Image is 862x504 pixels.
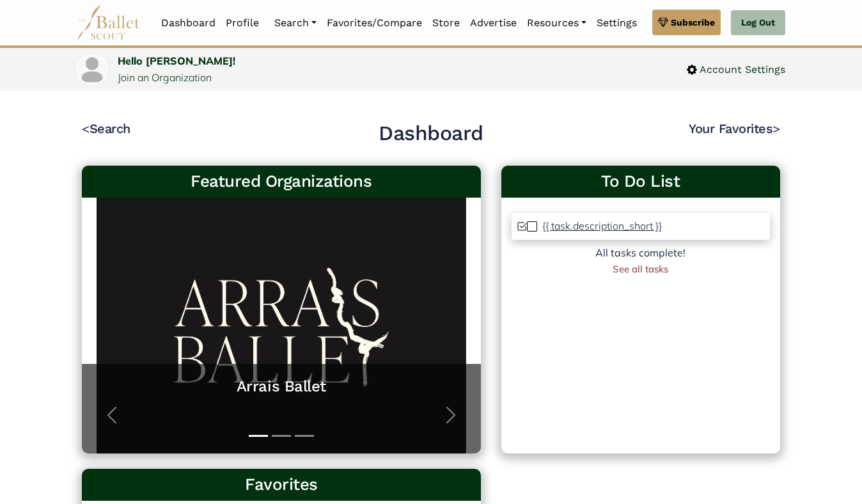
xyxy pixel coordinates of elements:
img: profile picture [78,56,106,84]
a: Favorites/Compare [322,10,427,36]
a: See all tasks [613,263,668,275]
a: To Do List [512,171,770,193]
span: Account Settings [697,61,785,78]
a: Account Settings [687,61,785,78]
a: Dashboard [156,10,221,36]
h3: Featured Organizations [92,171,471,193]
div: All tasks complete! [512,245,770,262]
p: {{ task.description_short }} [542,219,662,232]
img: gem.svg [658,15,668,29]
button: Slide 2 [272,429,291,443]
a: Hello [PERSON_NAME]! [118,54,235,67]
a: Resources [522,10,592,36]
a: Profile [221,10,264,36]
code: < [82,120,90,136]
button: Slide 3 [295,429,314,443]
a: Log Out [731,10,785,36]
a: Store [427,10,465,36]
h3: Favorites [92,474,471,496]
button: Slide 1 [249,429,268,443]
span: Subscribe [671,15,715,29]
a: Arrais Ballet [95,377,468,397]
a: Search [269,10,322,36]
h2: Dashboard [379,120,483,147]
a: <Search [82,121,130,136]
a: Advertise [465,10,522,36]
a: Your Favorites [689,121,780,136]
a: Settings [592,10,642,36]
a: Join an Organization [118,71,212,84]
a: Subscribe [652,10,721,35]
code: > [772,120,780,136]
